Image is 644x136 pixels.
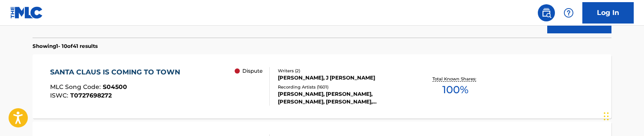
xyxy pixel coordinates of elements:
[50,67,185,77] div: SANTA CLAUS IS COMING TO TOWN
[33,54,611,118] a: SANTA CLAUS IS COMING TO TOWNMLC Song Code:S04500ISWC:T0727698272 DisputeWriters (2)[PERSON_NAME]...
[560,4,577,21] div: Help
[10,6,43,19] img: MLC Logo
[538,4,555,21] a: Public Search
[70,92,112,99] span: T0727698272
[278,68,407,74] div: Writers ( 2 )
[278,84,407,90] div: Recording Artists ( 1601 )
[50,83,103,91] span: MLC Song Code :
[50,92,70,99] span: ISWC :
[582,2,634,24] a: Log In
[442,82,468,98] span: 100 %
[601,95,644,136] iframe: Chat Widget
[278,74,407,82] div: [PERSON_NAME], J [PERSON_NAME]
[278,90,407,106] div: [PERSON_NAME], [PERSON_NAME], [PERSON_NAME], [PERSON_NAME], [PERSON_NAME]
[103,83,127,91] span: S04500
[563,8,574,18] img: help
[242,67,262,75] p: Dispute
[604,103,609,129] div: Drag
[541,8,552,18] img: search
[432,76,478,82] p: Total Known Shares:
[33,42,98,50] p: Showing 1 - 10 of 41 results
